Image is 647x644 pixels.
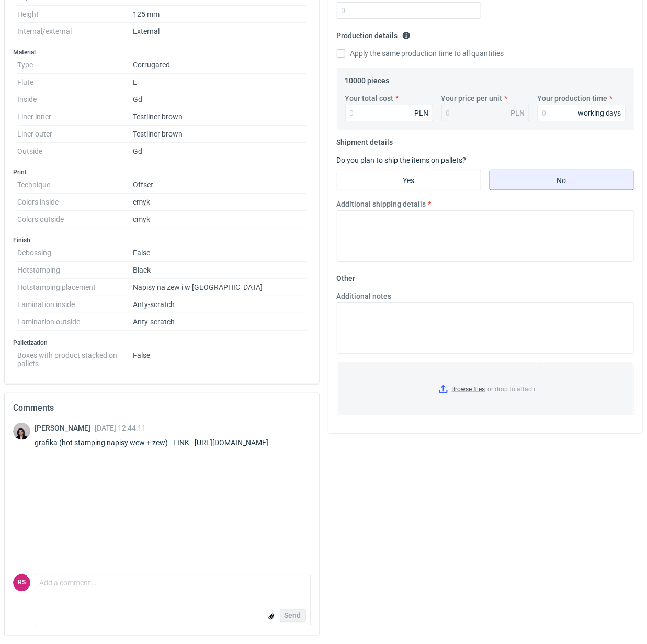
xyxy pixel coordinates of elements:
[13,168,311,176] h3: Print
[95,424,146,432] span: [DATE] 12:44:11
[133,279,307,296] dd: Napisy na zew i w [GEOGRAPHIC_DATA]
[337,48,504,59] label: Apply the same production time to all quantities
[133,23,307,40] dd: External
[133,194,307,211] dd: cmyk
[17,91,133,108] dt: Inside
[35,437,281,448] div: grafika (hot stamping napisy wew + zew) - LINK - [URL][DOMAIN_NAME]
[13,338,311,347] h3: Palletization
[13,236,311,244] h3: Finish
[13,402,311,414] h2: Comments
[133,347,307,368] dd: False
[345,105,433,121] input: 0
[17,108,133,126] dt: Liner inner
[337,134,393,146] legend: Shipment details
[133,244,307,262] dd: False
[415,108,429,118] div: PLN
[578,108,621,118] div: working days
[285,612,301,619] span: Send
[17,211,133,228] dt: Colors outside
[345,93,394,104] label: Your total cost
[17,194,133,211] dt: Colors inside
[133,211,307,228] dd: cmyk
[133,57,307,74] dd: Corrugated
[35,424,95,432] span: [PERSON_NAME]
[337,270,356,283] legend: Other
[280,609,306,622] button: Send
[133,296,307,313] dd: Anty-scratch
[337,291,392,301] label: Additional notes
[133,262,307,279] dd: Black
[13,48,311,57] h3: Material
[17,6,133,23] dt: Height
[13,423,30,440] img: Sebastian Markut
[133,6,307,23] dd: 125 mm
[441,93,503,104] label: Your price per unit
[13,574,30,592] div: Rafał Stani
[133,176,307,194] dd: Offset
[133,143,307,160] dd: Gd
[17,143,133,160] dt: Outside
[17,244,133,262] dt: Debossing
[490,170,634,190] label: No
[17,126,133,143] dt: Liner outer
[133,74,307,91] dd: E
[345,72,390,85] legend: 10000 pieces
[17,74,133,91] dt: Flute
[538,93,608,104] label: Your production time
[17,279,133,296] dt: Hotstamping placement
[17,57,133,74] dt: Type
[133,126,307,143] dd: Testliner brown
[337,363,634,416] label: or drop to attach
[17,313,133,331] dt: Lamination outside
[337,199,426,209] label: Additional shipping details
[17,347,133,368] dt: Boxes with product stacked on pallets
[17,23,133,40] dt: Internal/external
[133,313,307,331] dd: Anty-scratch
[133,108,307,126] dd: Testliner brown
[337,170,481,190] label: Yes
[511,108,525,118] div: PLN
[133,91,307,108] dd: Gd
[17,262,133,279] dt: Hotstamping
[17,296,133,313] dt: Lamination inside
[538,105,626,121] input: 0
[17,176,133,194] dt: Technique
[13,574,30,592] figcaption: RS
[337,2,481,19] input: 0
[337,27,411,40] legend: Production details
[337,156,467,164] label: Do you plan to ship the items on pallets?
